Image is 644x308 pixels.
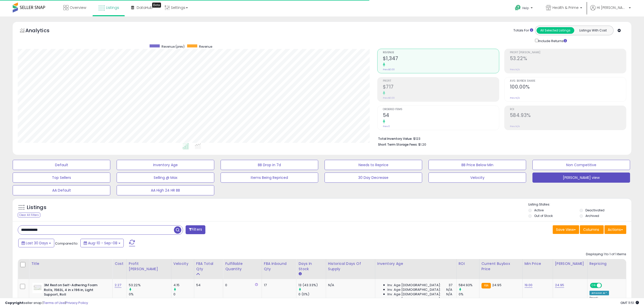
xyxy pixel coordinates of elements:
[383,96,395,99] small: Prev: $0.00
[510,80,626,82] span: Avg. Buybox Share
[383,108,499,111] span: Ordered Items
[55,241,78,246] span: Compared to:
[383,56,499,62] h2: $1,347
[510,96,520,99] small: Prev: N/A
[137,5,153,10] span: DataHub
[31,261,110,266] div: Title
[510,125,520,128] small: Prev: N/A
[383,68,395,71] small: Prev: $0.00
[387,297,448,301] span: Inv. Age [DEMOGRAPHIC_DATA]-180:
[534,214,553,218] label: Out of Stock
[510,68,520,71] small: Prev: N/A
[510,51,626,54] span: Profit [PERSON_NAME]
[459,292,479,297] div: 0%
[536,27,574,34] button: All Selected Listings
[532,160,630,170] button: Non Competitive
[604,225,626,234] button: Actions
[225,261,260,272] div: Fulfillable Quantity
[383,80,499,82] span: Profit
[43,300,65,305] a: Terms of Use
[196,283,219,287] div: 54
[532,173,630,183] button: [PERSON_NAME] view
[378,135,623,141] li: $123
[387,287,441,292] span: Inv. Age [DEMOGRAPHIC_DATA]:
[589,291,609,295] div: Amazon AI *
[597,5,627,10] span: Hi [PERSON_NAME]
[88,241,117,246] span: Aug-10 - Sep-08
[328,283,371,287] div: N/A
[552,5,579,10] span: Health & Prime
[377,261,454,266] div: Inventory Age
[446,287,452,292] span: N/A
[591,283,597,288] span: ON
[264,261,294,272] div: FBA inbound Qty
[173,292,194,297] div: 0
[129,283,171,287] div: 53.22%
[378,142,418,147] b: Short Term Storage Fees:
[525,283,533,288] a: 19.00
[387,292,441,297] span: Inv. Age [DEMOGRAPHIC_DATA]:
[601,283,609,288] span: OFF
[117,160,214,170] button: Inventory Age
[590,5,631,16] a: Hi [PERSON_NAME]
[449,283,452,287] span: 37
[117,185,214,195] button: AA High 24 HR BB
[418,142,426,147] span: $1.20
[221,173,318,183] button: Items Being Repriced
[583,227,599,232] span: Columns
[585,208,604,212] label: Deactivated
[515,5,521,11] i: Get Help
[13,160,110,170] button: Default
[481,283,491,288] small: FBA
[162,44,185,49] span: Revenue (prev)
[574,27,612,34] button: Listings With Cost
[298,272,301,276] small: Days In Stock.
[531,38,573,44] div: Include Returns
[129,261,169,272] div: Profit [PERSON_NAME]
[196,261,221,272] div: FBA Total Qty
[383,51,499,54] span: Revenue
[225,283,258,287] div: 0
[534,208,544,212] label: Active
[66,300,88,305] a: Privacy Policy
[152,3,161,8] div: Tooltip anchor
[18,213,40,217] div: Clear All Filters
[589,296,622,308] div: Preset:
[44,283,105,298] b: 3M Reston Self-Adhering Foam Rolls, 1563L, 4 in x 196 in, Light Support, Roll
[325,173,422,183] button: 30 Day Decrease
[18,239,54,247] button: Last 30 Days
[5,300,24,305] strong: Copyright
[481,261,520,272] div: Current Buybox Price
[13,185,110,195] button: AA Default
[511,1,538,16] a: Help
[328,261,373,272] div: Historical Days Of Supply
[522,6,529,10] span: Help
[586,252,626,257] div: Displaying 1 to 1 of 1 items
[298,261,324,272] div: Days In Stock
[27,204,46,211] h5: Listings
[26,241,48,246] span: Last 30 Days
[70,5,86,10] span: Overview
[553,225,579,234] button: Save View
[510,108,626,111] span: ROI
[115,261,124,266] div: Cost
[459,261,477,266] div: ROI
[5,301,88,305] div: seller snap | |
[510,56,626,62] h2: 53.22%
[428,160,526,170] button: BB Price Below Min
[264,283,292,287] div: 17
[298,283,326,287] div: 13 (43.33%)
[387,283,441,287] span: Inv. Age [DEMOGRAPHIC_DATA]:
[221,160,318,170] button: BB Drop in 7d
[80,239,124,247] button: Aug-10 - Sep-08
[378,136,413,141] b: Total Inventory Value:
[446,292,452,297] span: N/A
[525,261,551,266] div: Min Price
[492,283,502,287] span: 24.95
[32,283,43,293] img: 31Al4GxNxbL._SL40_.jpg
[186,225,205,234] button: Filters
[298,292,326,297] div: 0 (0%)
[129,292,171,297] div: 0%
[115,283,121,288] a: 2.27
[173,283,194,287] div: 4.15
